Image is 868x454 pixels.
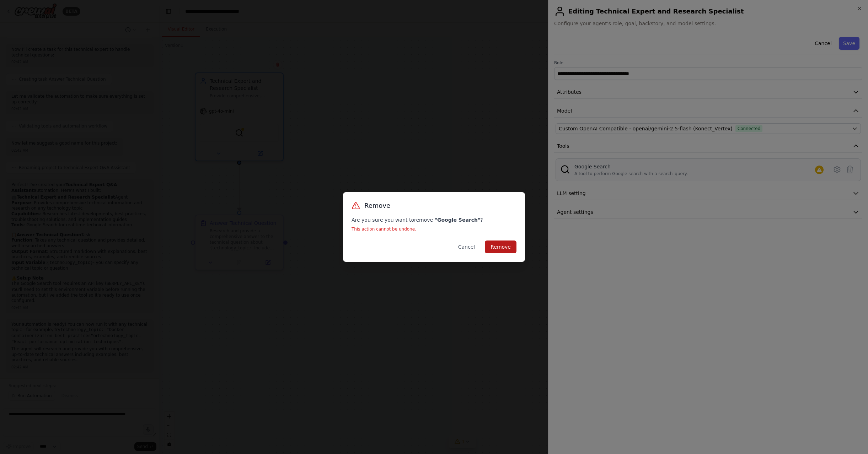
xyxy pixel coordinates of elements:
strong: " Google Search " [435,217,481,223]
h3: Remove [364,201,390,211]
p: Are you sure you want to remove ? [352,216,516,223]
button: Remove [485,240,516,253]
p: This action cannot be undone. [352,226,516,232]
button: Cancel [452,240,481,253]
